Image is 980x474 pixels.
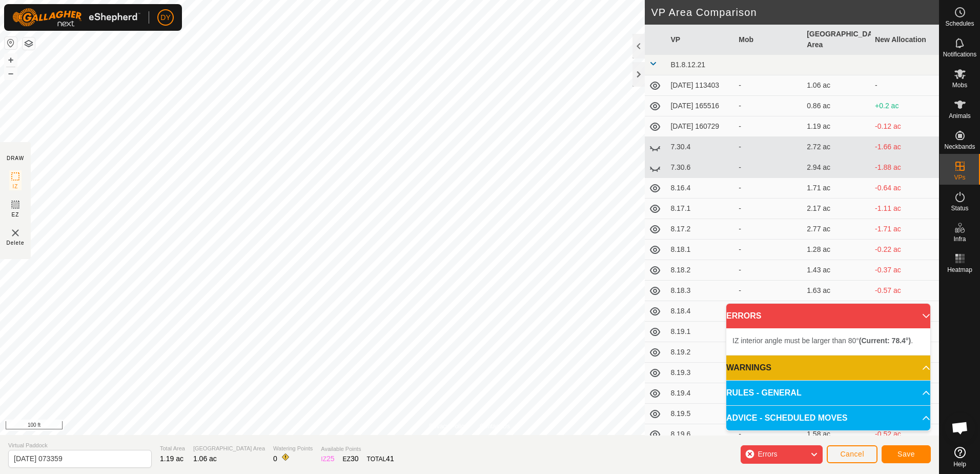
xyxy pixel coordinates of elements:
[739,183,799,193] div: -
[803,137,871,157] td: 2.72 ac
[944,144,975,150] span: Neckbands
[160,455,183,463] span: 1.19 ac
[666,301,734,322] td: 8.18.4
[273,455,277,463] span: 0
[651,6,939,18] h2: VP Area Comparison
[8,441,152,450] span: Virtual Paddock
[871,137,939,157] td: -1.66 ac
[343,453,359,464] div: EZ
[666,260,734,281] td: 8.18.2
[726,328,930,355] p-accordion-content: ERRORS
[945,21,974,27] span: Schedules
[12,211,19,219] span: EZ
[367,453,394,464] div: TOTAL
[803,199,871,219] td: 2.17 ac
[666,116,734,137] td: [DATE] 160729
[803,281,871,301] td: 1.63 ac
[732,337,913,345] span: IZ interior angle must be larger than 80° .
[666,96,734,116] td: [DATE] 165516
[803,157,871,178] td: 2.94 ac
[739,142,799,152] div: -
[726,406,930,430] p-accordion-header: ADVICE - SCHEDULED MOVES
[666,342,734,363] td: 8.19.2
[666,75,734,96] td: [DATE] 113403
[666,281,734,301] td: 8.18.3
[803,260,871,281] td: 1.43 ac
[739,80,799,91] div: -
[871,25,939,55] th: New Allocation
[871,281,939,301] td: -0.57 ac
[803,301,871,322] td: 1.8 ac
[952,82,967,88] span: Mobs
[803,25,871,55] th: [GEOGRAPHIC_DATA] Area
[739,265,799,275] div: -
[670,61,705,69] span: B1.8.12.21
[739,203,799,214] div: -
[480,422,510,431] a: Contact Us
[7,154,24,162] div: DRAW
[160,444,185,453] span: Total Area
[7,239,25,247] span: Delete
[739,162,799,173] div: -
[666,424,734,445] td: 8.19.6
[726,412,847,424] span: ADVICE - SCHEDULED MOVES
[429,422,467,431] a: Privacy Policy
[739,101,799,111] div: -
[666,363,734,383] td: 8.19.3
[726,310,761,322] span: ERRORS
[859,337,911,345] b: (Current: 78.4°)
[871,301,939,322] td: -0.74 ac
[160,12,170,23] span: DY
[871,157,939,178] td: -1.88 ac
[953,236,966,242] span: Infra
[23,37,35,50] button: Map Layers
[871,240,939,260] td: -0.22 ac
[940,443,980,471] a: Help
[871,96,939,116] td: +0.2 ac
[803,424,871,445] td: 1.58 ac
[945,412,975,443] div: Open chat
[386,455,394,463] span: 41
[666,157,734,178] td: 7.30.6
[666,137,734,157] td: 7.30.4
[947,267,972,273] span: Heatmap
[954,174,965,181] span: VPs
[953,461,966,467] span: Help
[871,219,939,240] td: -1.71 ac
[726,387,802,399] span: RULES - GENERAL
[321,453,334,464] div: IZ
[726,362,771,374] span: WARNINGS
[827,445,877,463] button: Cancel
[726,304,930,328] p-accordion-header: ERRORS
[943,51,976,57] span: Notifications
[739,121,799,132] div: -
[882,445,931,463] button: Save
[193,444,265,453] span: [GEOGRAPHIC_DATA] Area
[803,219,871,240] td: 2.77 ac
[726,381,930,405] p-accordion-header: RULES - GENERAL
[739,244,799,255] div: -
[666,25,734,55] th: VP
[734,25,803,55] th: Mob
[666,404,734,424] td: 8.19.5
[758,450,777,458] span: Errors
[326,455,335,463] span: 25
[739,224,799,234] div: -
[803,116,871,137] td: 1.19 ac
[739,285,799,296] div: -
[666,178,734,199] td: 8.16.4
[803,75,871,96] td: 1.06 ac
[871,178,939,199] td: -0.64 ac
[193,455,217,463] span: 1.06 ac
[739,429,799,440] div: -
[871,199,939,219] td: -1.11 ac
[12,8,140,27] img: Gallagher Logo
[13,183,18,190] span: IZ
[666,219,734,240] td: 8.17.2
[666,322,734,342] td: 8.19.1
[351,455,359,463] span: 30
[9,227,22,239] img: VP
[5,67,17,80] button: –
[5,54,17,66] button: +
[321,445,394,453] span: Available Points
